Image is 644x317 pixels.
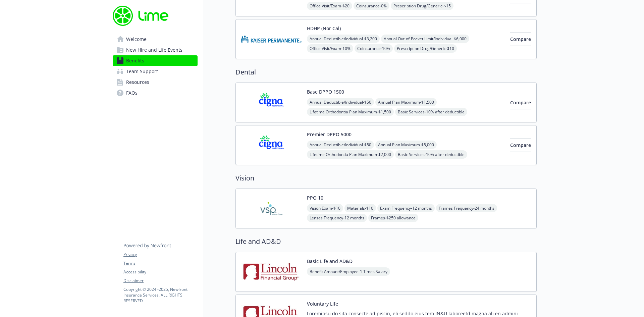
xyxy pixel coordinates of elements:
button: Compare [510,139,531,152]
button: Compare [510,33,531,46]
button: Premier DPPO 5000 [307,131,352,138]
span: Annual Plan Maximum - $1,500 [375,98,437,106]
a: Accessibility [123,269,197,275]
img: CIGNA carrier logo [241,88,302,117]
button: Base DPPO 1500 [307,88,344,95]
a: Resources [113,77,198,88]
a: Welcome [113,34,198,45]
a: Benefits [113,55,198,66]
img: Lincoln Financial Group carrier logo [241,258,302,286]
img: Vision Service Plan carrier logo [241,194,302,223]
span: Compare [510,142,531,148]
span: Annual Deductible/Individual - $50 [307,141,374,149]
span: Lifetime Orthodontia Plan Maximum - $2,000 [307,150,394,159]
span: Prescription Drug/Generic - $15 [391,2,453,10]
a: Terms [123,260,197,266]
span: Frames Frequency - 24 months [436,204,497,212]
span: Annual Plan Maximum - $5,000 [375,141,437,149]
span: Office Visit/Exam - $20 [307,2,352,10]
h2: Dental [235,67,537,77]
button: Compare [510,96,531,109]
button: HDHP (Nor Cal) [307,25,341,32]
span: New Hire and Life Events [126,45,182,55]
span: Annual Deductible/Individual - $50 [307,98,374,106]
span: Prescription Drug/Generic - $10 [394,44,457,53]
span: Exam Frequency - 12 months [377,204,435,212]
span: Resources [126,77,149,88]
span: Team Support [126,66,158,77]
span: FAQs [126,88,138,98]
span: Coinsurance - 10% [355,44,393,53]
a: Privacy [123,252,197,258]
span: Lenses Frequency - 12 months [307,214,367,222]
button: PPO 10 [307,194,323,201]
span: Basic Services - 10% after deductible [395,150,467,159]
span: Compare [510,99,531,106]
a: Team Support [113,66,198,77]
a: Disclaimer [123,278,197,284]
span: Frames - $250 allowance [368,214,418,222]
span: Welcome [126,34,147,45]
span: Materials - $10 [344,204,376,212]
span: Benefit Amount/Employee - 1 Times Salary [307,267,390,276]
span: Annual Out-of-Pocket Limit/Individual - $6,000 [381,35,469,43]
h2: Life and AD&D [235,236,537,247]
span: Coinsurance - 0% [354,2,389,10]
span: Annual Deductible/Individual - $3,200 [307,35,380,43]
p: Copyright © 2024 - 2025 , Newfront Insurance Services, ALL RIGHTS RESERVED [123,286,197,304]
span: Vision Exam - $10 [307,204,343,212]
a: FAQs [113,88,198,98]
h2: Vision [235,173,537,183]
button: Basic Life and AD&D [307,258,353,265]
img: Kaiser Permanente Insurance Company carrier logo [241,25,302,53]
span: Office Visit/Exam - 10% [307,44,353,53]
span: Benefits [126,55,144,66]
span: Compare [510,36,531,42]
span: Basic Services - 10% after deductible [395,108,467,116]
button: Voluntary Life [307,300,338,307]
span: Lifetime Orthodontia Plan Maximum - $1,500 [307,108,394,116]
img: CIGNA carrier logo [241,131,302,159]
a: New Hire and Life Events [113,45,198,55]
